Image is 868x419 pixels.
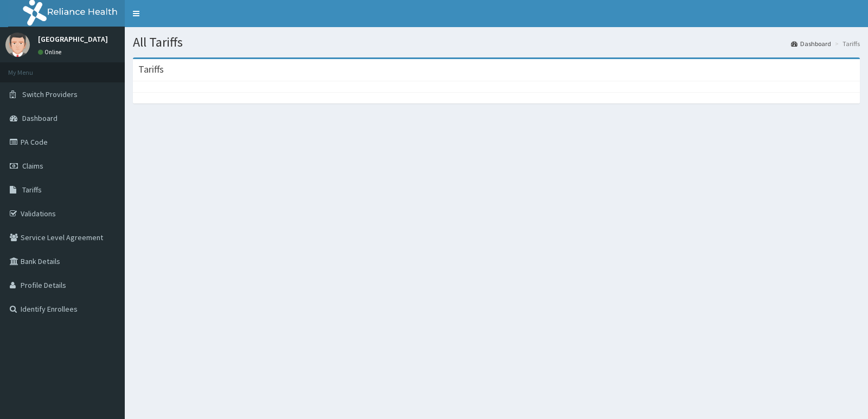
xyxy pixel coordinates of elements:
[22,89,78,99] span: Switch Providers
[22,185,42,195] span: Tariffs
[5,33,30,57] img: User Image
[138,65,164,74] h3: Tariffs
[38,35,108,43] p: [GEOGRAPHIC_DATA]
[22,113,58,123] span: Dashboard
[22,161,43,171] span: Claims
[38,48,64,56] a: Online
[832,39,860,48] li: Tariffs
[791,39,831,48] a: Dashboard
[133,35,860,49] h1: All Tariffs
